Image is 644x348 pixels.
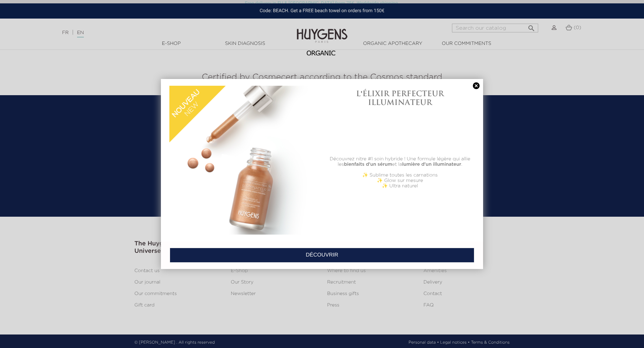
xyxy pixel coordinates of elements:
[402,162,461,167] b: lumière d'un illuminateur
[326,183,475,189] p: ✨ Ultra naturel
[326,89,475,107] h1: L'ÉLIXIR PERFECTEUR ILLUMINATEUR
[326,178,475,183] p: ✨ Glow sur mesure
[170,248,474,263] a: DÉCOUVRIR
[344,162,392,167] b: bienfaits d'un sérum
[326,156,475,167] p: Découvrez nitre #1 soin hybride ! Une formule légère qui allie les et la .
[326,172,475,178] p: ✨ Sublime toutes les carnations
